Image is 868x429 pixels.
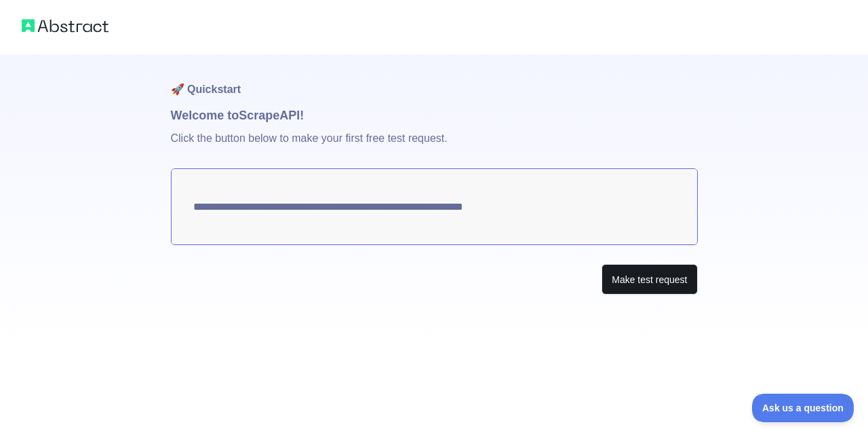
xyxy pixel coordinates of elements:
p: Click the button below to make your first free test request. [171,125,698,168]
img: Abstract logo [22,16,108,35]
h1: Welcome to Scrape API! [171,106,698,125]
h1: 🚀 Quickstart [171,54,698,106]
iframe: Toggle Customer Support [752,394,854,422]
button: Make test request [601,264,697,295]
